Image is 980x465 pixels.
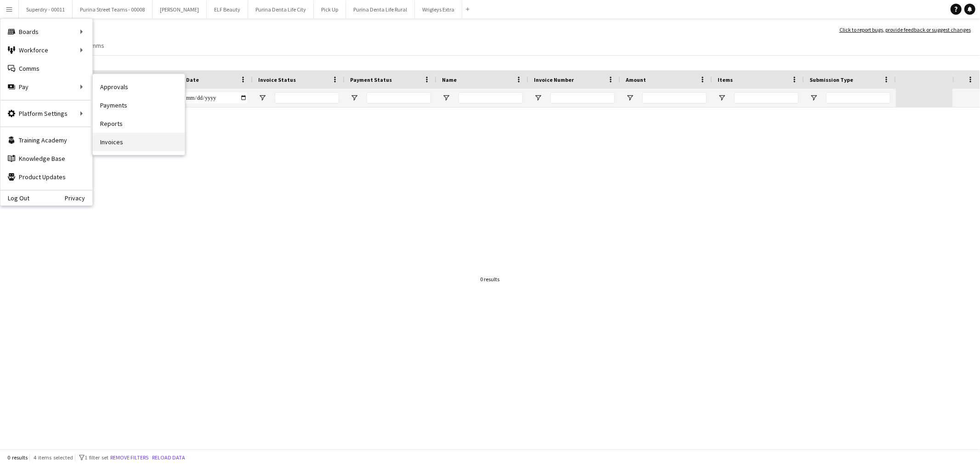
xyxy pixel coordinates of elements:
[258,76,296,83] span: Invoice Status
[65,194,92,202] a: Privacy
[642,92,707,103] input: Amount Filter Input
[258,94,266,102] button: Open Filter Menu
[442,76,457,83] span: Name
[84,41,104,50] span: Comms
[111,73,144,86] span: Workforce ID
[810,94,818,102] button: Open Filter Menu
[718,76,733,83] span: Items
[550,92,615,103] input: Invoice Number Filter Input
[626,94,634,102] button: Open Filter Menu
[80,40,108,51] a: Comms
[718,94,726,102] button: Open Filter Menu
[108,453,150,463] button: Remove filters
[93,78,185,96] a: Approvals
[93,133,185,151] a: Invoices
[0,78,92,96] div: Pay
[93,96,185,114] a: Payments
[34,454,73,461] span: 4 items selected
[0,41,92,59] div: Workforce
[153,0,207,18] button: [PERSON_NAME]
[19,0,73,18] button: Superdry - 00011
[0,168,92,186] a: Product Updates
[93,114,185,133] a: Reports
[207,0,248,18] button: ELF Beauty
[481,276,500,283] div: 0 results
[314,0,346,18] button: Pick Up
[534,94,542,102] button: Open Filter Menu
[346,0,415,18] button: Purina Denta Life Rural
[0,149,92,168] a: Knowledge Base
[350,94,358,102] button: Open Filter Menu
[85,454,108,461] span: 1 filter set
[734,92,799,103] input: Items Filter Input
[0,59,92,78] a: Comms
[442,94,450,102] button: Open Filter Menu
[183,92,247,103] input: Invoice Date Filter Input
[839,26,971,34] a: Click to report bugs, provide feedback or suggest changes
[275,92,339,103] input: Invoice Status Filter Input
[0,104,92,123] div: Platform Settings
[73,0,153,18] button: Purina Street Teams - 00008
[150,453,187,463] button: Reload data
[0,131,92,149] a: Training Academy
[415,0,462,18] button: Wrigleys Extra
[350,76,392,83] span: Payment Status
[459,92,523,103] input: Name Filter Input
[826,92,890,103] input: Submission Type Filter Input
[810,76,853,83] span: Submission Type
[248,0,314,18] button: Purina Denta Life City
[0,194,29,202] a: Log Out
[0,23,92,41] div: Boards
[534,76,574,83] span: Invoice Number
[626,76,646,83] span: Amount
